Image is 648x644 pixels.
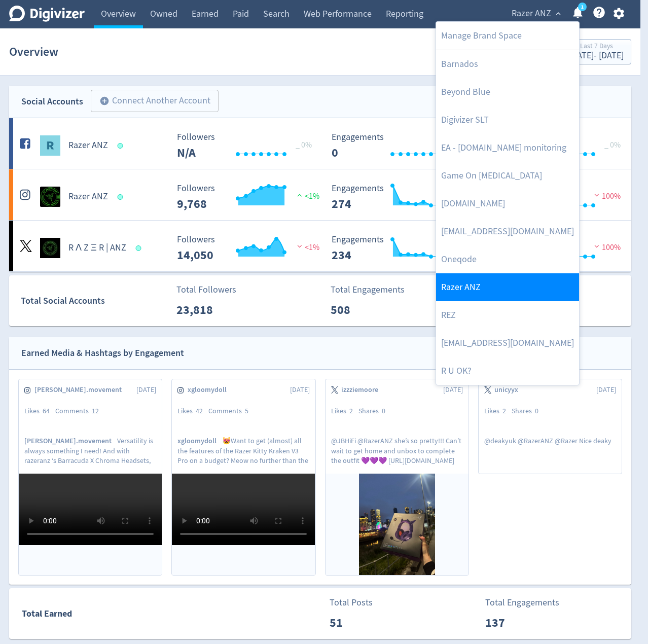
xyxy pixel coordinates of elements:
[436,273,579,301] a: Razer ANZ
[436,357,579,385] a: R U OK?
[436,329,579,357] a: [EMAIL_ADDRESS][DOMAIN_NAME]
[436,22,579,50] a: Manage Brand Space
[436,162,579,190] a: Game On [MEDICAL_DATA]
[436,78,579,106] a: Beyond Blue
[436,218,579,245] a: [EMAIL_ADDRESS][DOMAIN_NAME]
[436,134,579,162] a: EA - [DOMAIN_NAME] monitoring
[436,301,579,329] a: REZ
[436,106,579,134] a: Digivizer SLT
[436,190,579,218] a: [DOMAIN_NAME]
[436,245,579,273] a: Oneqode
[436,50,579,78] a: Barnados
